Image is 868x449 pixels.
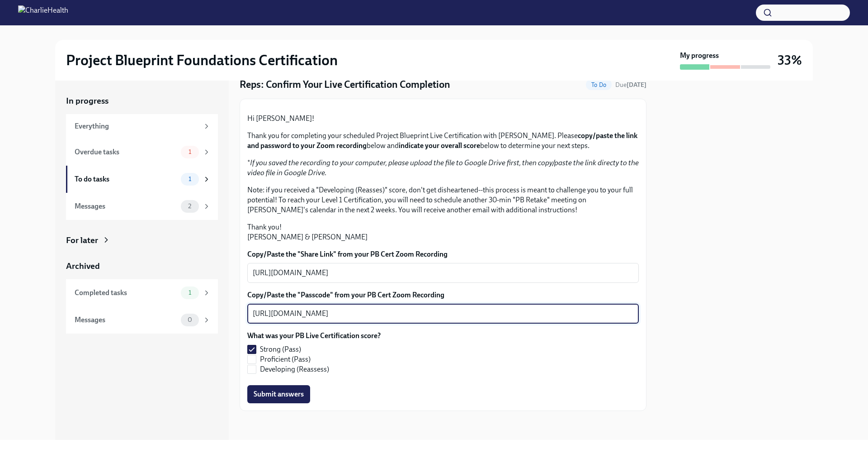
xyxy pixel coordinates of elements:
button: Submit answers [247,385,310,403]
span: To Do [586,81,612,88]
a: In progress [66,95,218,107]
div: To do tasks [75,174,177,184]
p: Thank you for completing your scheduled Project Blueprint Live Certification with [PERSON_NAME]. ... [247,131,639,151]
span: Strong (Pass) [260,344,301,354]
textarea: [URL][DOMAIN_NAME] [253,267,633,278]
div: Messages [75,201,177,211]
strong: [DATE] [627,81,646,89]
span: Proficient (Pass) [260,354,311,364]
span: 1 [183,176,197,182]
h2: Project Blueprint Foundations Certification [66,51,338,69]
a: Messages2 [66,193,218,220]
span: 1 [183,289,197,296]
strong: indicate your overall score [399,141,480,150]
span: 1 [183,148,197,155]
span: October 2nd, 2025 09:00 [615,81,646,89]
p: Hi [PERSON_NAME]! [247,114,639,124]
div: Completed tasks [75,288,177,298]
span: Developing (Reassess) [260,364,329,374]
h3: 33% [778,52,802,68]
em: If you saved the recording to your computer, please upload the file to Google Drive first, then c... [247,158,639,177]
a: Completed tasks1 [66,279,218,306]
span: 0 [182,316,198,323]
label: What was your PB Live Certification score? [247,331,381,341]
div: Overdue tasks [75,147,177,157]
label: Copy/Paste the "Passcode" from your PB Cert Zoom Recording [247,290,639,300]
p: Thank you! [PERSON_NAME] & [PERSON_NAME] [247,222,639,242]
a: For later [66,234,218,246]
a: Messages0 [66,306,218,334]
img: CharlieHealth [18,5,68,20]
textarea: [URL][DOMAIN_NAME] [253,308,633,319]
a: Overdue tasks1 [66,139,218,166]
h4: Reps: Confirm Your Live Certification Completion [240,78,450,91]
p: Note: if you received a "Developing (Reasses)" score, don't get disheartened--this process is mea... [247,185,639,215]
div: Everything [75,121,199,131]
a: Everything [66,114,218,139]
strong: My progress [680,51,719,61]
span: Submit answers [254,390,304,399]
a: Archived [66,260,218,272]
span: 2 [183,203,197,210]
a: To do tasks1 [66,166,218,193]
div: For later [66,234,98,246]
div: Messages [75,315,177,325]
span: Due [615,81,646,89]
label: Copy/Paste the "Share Link" from your PB Cert Zoom Recording [247,249,639,259]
